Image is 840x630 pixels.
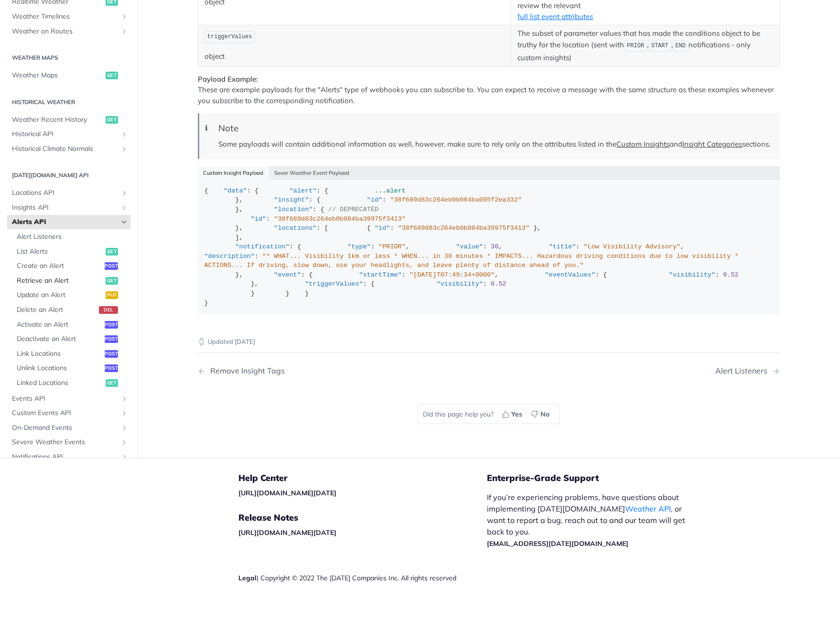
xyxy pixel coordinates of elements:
[105,336,118,343] span: post
[17,335,102,344] span: Deactivate an Alert
[17,291,103,300] span: Update an Alert
[7,113,130,127] a: Weather Recent Historyget
[17,364,102,374] span: Unlink Locations
[616,139,669,149] a: Custom Insights
[238,574,257,582] a: Legal
[12,303,130,317] a: Delete an Alertdel
[205,253,743,269] span: "* WHAT... Visibility 1km or less * WHEN... in 30 minutes * IMPACTS... Hazardous driving conditio...
[545,271,595,278] span: "eventValues"
[12,318,130,332] a: Activate an Alertpost
[120,424,128,432] button: Show subpages for On-Demand Events
[198,366,447,375] a: Previous Page: Remove Insight Tags
[238,573,487,583] div: | Copyright © 2022 The [DATE] Companies Inc. All rights reserved
[12,230,130,244] a: Alert Listeners
[198,357,780,385] nav: Pagination Controls
[106,116,118,124] span: get
[106,379,118,387] span: get
[106,277,118,285] span: get
[105,350,118,358] span: post
[675,43,686,49] span: END
[7,171,130,180] h2: [DATE][DOMAIN_NAME] API
[205,123,208,134] span: ℹ
[491,243,498,250] span: 30
[12,259,130,274] a: Create an Alertpost
[715,366,772,375] div: Alert Listeners
[7,127,130,141] a: Historical APIShow subpages for Historical API
[359,271,402,278] span: "startTime"
[198,337,780,347] p: Updated [DATE]
[347,243,371,250] span: "type"
[120,145,128,153] button: Show subpages for Historical Climate Normals
[7,436,130,450] a: Severe Weather EventsShow subpages for Severe Weather Events
[205,51,505,62] p: object
[549,243,576,250] span: "title"
[120,395,128,403] button: Show subpages for Events API
[390,196,521,203] span: "38f689d83c264eb0b084ba095f2ea332"
[120,439,128,447] button: Show subpages for Severe Weather Events
[517,12,593,21] a: full list event attributes
[198,74,780,107] p: These are example payloads for the "Alerts" type of webhooks you can subscribe to. You can expect...
[7,98,130,107] h2: Historical Weather
[120,204,128,212] button: Show subpages for Insights API
[218,123,770,134] div: Note
[487,539,628,548] a: [EMAIL_ADDRESS][DATE][DOMAIN_NAME]
[7,186,130,201] a: Locations APIShow subpages for Locations API
[328,206,378,213] span: // DEPRECATED
[17,262,102,271] span: Create an Alert
[120,130,128,138] button: Show subpages for Historical API
[17,247,103,256] span: List Alerts
[106,292,118,299] span: put
[651,43,668,49] span: START
[12,332,130,347] a: Deactivate an Alertpost
[12,438,118,448] span: Severe Weather Events
[409,271,495,278] span: "[DATE]T07:49:34+0000"
[17,349,102,359] span: Link Locations
[12,12,118,21] span: Weather Timelines
[418,404,560,424] div: Did this page help you?
[12,129,118,139] span: Historical API
[238,472,487,484] h5: Help Center
[238,528,336,537] a: [URL][DOMAIN_NAME][DATE]
[7,142,130,156] a: Historical Climate NormalsShow subpages for Historical Climate Normals
[274,196,309,203] span: "insight"
[12,71,103,80] span: Weather Maps
[274,215,405,223] span: "38f689d83c264eb0b084ba39975f3413"
[7,450,130,464] a: Notifications APIShow subpages for Notifications API
[12,144,118,154] span: Historical Climate Normals
[120,13,128,21] button: Show subpages for Weather Timelines
[17,232,128,242] span: Alert Listeners
[238,489,336,497] a: [URL][DOMAIN_NAME][DATE]
[205,186,774,308] div: { : { : { }, : { : }, : { : }, : [ { : }, ], : { : , : , : , : }, : { : , : { : }, : { : } } } }
[7,406,130,420] a: Custom Events APIShow subpages for Custom Events API
[7,201,130,215] a: Insights APIShow subpages for Insights API
[669,271,715,278] span: "visibility"
[12,394,118,404] span: Events API
[12,189,118,198] span: Locations API
[106,72,118,79] span: get
[251,215,266,223] span: "id"
[235,243,289,250] span: "notification"
[198,75,258,84] strong: Payload Example:
[12,218,118,227] span: Alerts API
[7,392,130,406] a: Events APIShow subpages for Events API
[17,320,102,330] span: Activate an Alert
[224,187,247,194] span: "data"
[274,206,312,213] span: "location"
[625,504,671,513] a: Weather API
[7,53,130,62] h2: Weather Maps
[437,280,483,288] span: "visibility"
[17,378,103,388] span: Linked Locations
[99,306,118,314] span: del
[487,472,711,484] h5: Enterprise-Grade Support
[491,280,506,288] span: 0.52
[12,115,103,125] span: Weather Recent History
[723,271,738,278] span: 0.52
[17,276,103,286] span: Retrieve an Alert
[17,305,97,315] span: Delete an Alert
[120,190,128,197] button: Show subpages for Locations API
[511,409,522,419] span: Yes
[12,452,118,462] span: Notifications API
[12,347,130,361] a: Link Locationspost
[12,274,130,288] a: Retrieve an Alertget
[12,408,118,418] span: Custom Events API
